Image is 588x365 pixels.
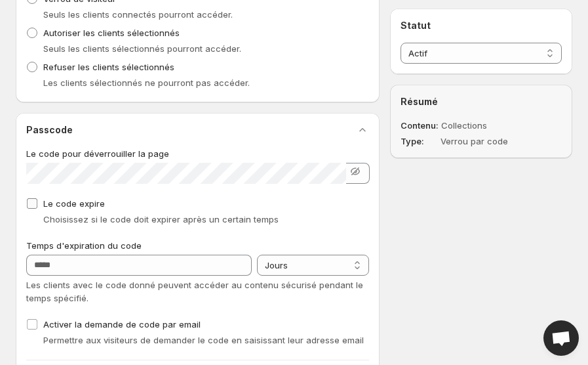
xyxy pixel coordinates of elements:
[401,19,562,32] h2: Statut
[43,43,241,54] span: Seuls les clients sélectionnés pourront accéder.
[43,214,279,225] span: Choisissez si le code doit expirer après un certain temps
[543,320,579,356] div: Open chat
[43,77,250,88] span: Les clients sélectionnés ne pourront pas accéder.
[43,62,174,72] span: Refuser les clients sélectionnés
[26,148,169,159] span: Le code pour déverrouiller la page
[43,28,180,38] span: Autoriser les clients sélectionnés
[26,278,369,305] p: Les clients avec le code donné peuvent accéder au contenu sécurisé pendant le temps spécifié.
[401,135,438,148] dt: Type :
[401,119,439,132] dt: Contenu :
[43,335,364,345] span: Permettre aux visiteurs de demander le code en saisissant leur adresse email
[43,319,201,330] span: Activer la demande de code par email
[26,239,369,252] p: Temps d'expiration du code
[401,95,562,108] h2: Résumé
[43,198,105,209] span: Le code expire
[441,135,529,148] dd: Verrou par code
[43,9,233,20] span: Seuls les clients connectés pourront accéder.
[441,119,530,132] dd: Collections
[26,123,73,137] h2: Passcode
